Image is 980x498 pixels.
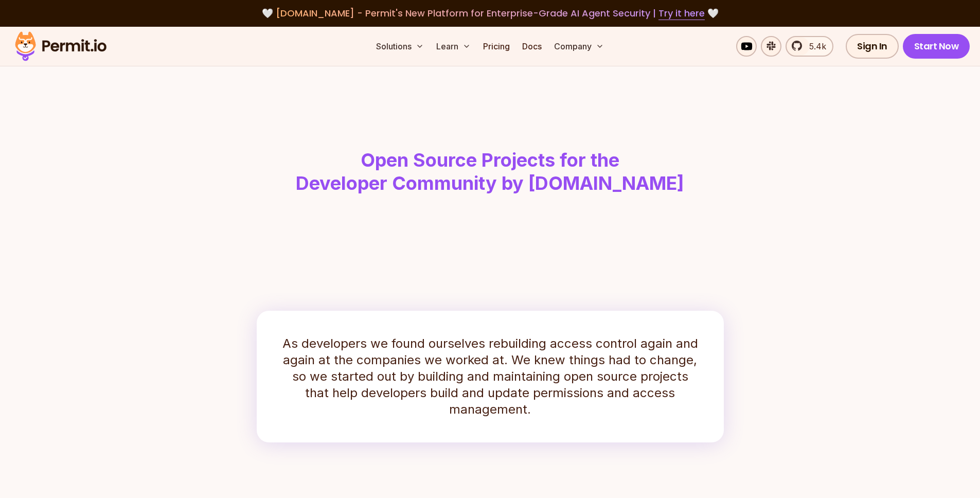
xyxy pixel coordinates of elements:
img: Permit logo [10,29,111,64]
div: 🤍 🤍 [25,6,955,21]
button: Solutions [372,36,428,57]
a: Docs [518,36,546,57]
a: Pricing [479,36,514,57]
a: 5.4k [786,36,833,57]
span: 5.4k [803,40,826,52]
p: As developers we found ourselves rebuilding access control again and again at the companies we wo... [281,335,699,418]
span: [DOMAIN_NAME] - Permit's New Platform for Enterprise-Grade AI Agent Security | [276,7,705,20]
a: Sign In [846,34,899,59]
button: Learn [432,36,475,57]
a: Try it here [658,7,705,20]
h1: Open Source Projects for the Developer Community by [DOMAIN_NAME] [227,149,754,195]
a: Start Now [903,34,970,59]
button: Company [550,36,608,57]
